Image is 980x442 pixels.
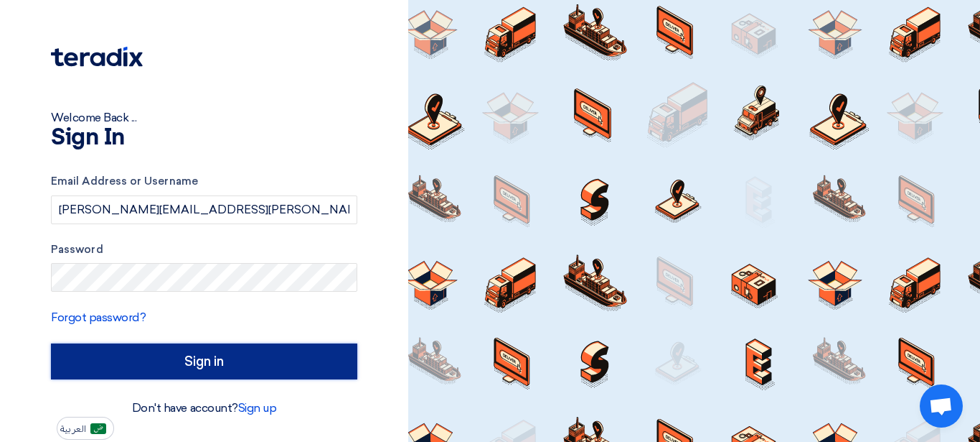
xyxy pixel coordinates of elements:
div: Welcome Back ... [51,109,357,126]
a: Forgot password? [51,310,146,324]
div: Don't have account? [51,400,357,417]
input: Sign in [51,344,357,379]
label: Email Address or Username [51,173,357,190]
img: Teradix logo [51,47,143,67]
button: العربية [57,417,114,440]
h1: Sign In [51,126,357,149]
img: ar-AR.png [90,423,106,434]
div: Open chat [920,385,963,428]
input: Enter your business email or username [51,195,357,224]
a: Sign up [238,401,277,415]
span: العربية [60,424,86,434]
label: Password [51,241,357,258]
